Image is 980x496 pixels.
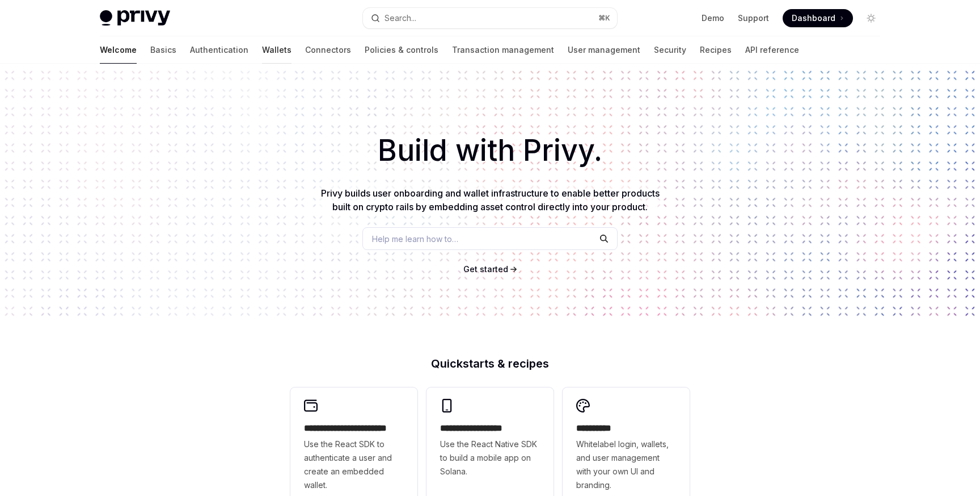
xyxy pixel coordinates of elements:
span: Use the React Native SDK to build a mobile app on Solana. [440,437,540,478]
span: Dashboard [792,12,835,24]
a: Security [654,36,686,64]
a: API reference [745,36,799,64]
a: Wallets [262,36,292,64]
a: Transaction management [452,36,554,64]
a: Authentication [190,36,248,64]
span: Help me learn how to… [372,233,458,245]
span: Use the React SDK to authenticate a user and create an embedded wallet. [304,437,404,492]
div: Search... [385,11,416,25]
a: Get started [463,264,508,275]
a: User management [568,36,640,64]
h2: Quickstarts & recipes [290,358,690,369]
h1: Build with Privy. [18,128,962,173]
button: Open search [363,8,617,28]
span: ⌘ K [598,14,610,23]
a: Demo [702,12,724,24]
a: Connectors [305,36,351,64]
a: Dashboard [783,9,853,27]
a: Welcome [100,36,137,64]
a: Recipes [700,36,732,64]
a: Policies & controls [365,36,438,64]
span: Whitelabel login, wallets, and user management with your own UI and branding. [576,437,676,492]
img: light logo [100,10,170,26]
button: Toggle dark mode [862,9,880,27]
span: Privy builds user onboarding and wallet infrastructure to enable better products built on crypto ... [321,187,660,212]
a: Support [738,12,769,24]
a: Basics [150,36,176,64]
span: Get started [463,264,508,274]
